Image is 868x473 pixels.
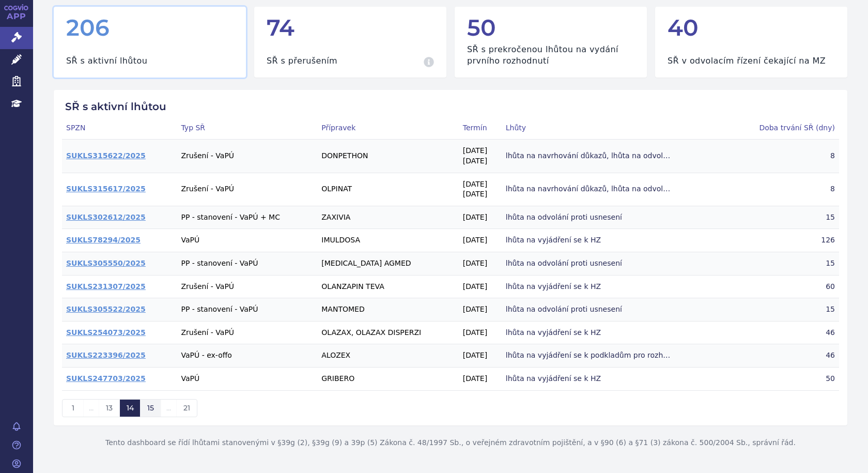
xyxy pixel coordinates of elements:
td: VaPÚ [177,229,317,252]
th: 15 [729,252,839,276]
button: 1 [63,400,83,417]
td: Zrušení - VaPÚ [177,275,317,298]
span: ... [89,403,94,413]
p: [DATE] [463,235,498,246]
th: Termín [459,117,502,140]
a: SUKLS305522/2025 [66,305,146,313]
td: PP - stanovení - VaPÚ [177,298,317,322]
p: IMULDOSA [321,235,455,246]
span: 14 [127,403,134,413]
p: [DATE] [463,374,498,384]
p: GRIBERO [321,374,455,384]
button: 13 [99,400,119,417]
p: ALOZEX [321,350,455,361]
div: 50 [467,15,634,40]
th: 126 [729,229,839,252]
div: 40 [668,15,835,40]
a: SUKLS231307/2025 [66,282,146,291]
span: 1 [72,403,74,413]
p: [DATE] [463,282,498,292]
button: ... [161,400,176,417]
a: SUKLS315617/2025 [66,185,146,193]
a: SUKLS315622/2025 [66,151,146,160]
span: lhůta na navrhování důkazů, lhůta na odvolání proti usnesení [506,151,671,161]
p: [DATE] [463,179,498,190]
p: OLANZAPIN TEVA [321,282,455,292]
p: OLPINAT [321,184,455,194]
td: PP - stanovení - VaPÚ [177,252,317,276]
span: 21 [183,403,190,413]
button: 14 [119,400,140,417]
span: lhůta na odvolání proti usnesení [506,212,671,223]
a: SUKLS302612/2025 [66,213,146,221]
button: ... [83,400,99,417]
p: [DATE] [463,350,498,361]
span: lhůta na navrhování důkazů, lhůta na odvolání proti usnesení [506,184,671,194]
span: 13 [106,403,113,413]
p: [DATE] [463,189,498,200]
td: VaPÚ - ex-offo [177,344,317,368]
div: 206 [66,15,234,40]
th: 8 [729,173,839,206]
h3: SŘ s přerušením [267,55,337,67]
a: SUKLS247703/2025 [66,374,146,383]
p: MANTOMED [321,304,455,315]
p: [MEDICAL_DATA] AGMED [321,258,455,269]
p: [DATE] [463,258,498,269]
th: SPZN [62,117,177,140]
td: Zrušení - VaPÚ [177,321,317,344]
td: Zrušení - VaPÚ [177,140,317,173]
p: [DATE] [463,328,498,338]
th: Doba trvání SŘ (dny) [729,117,839,140]
p: DONPETHON [321,151,455,161]
p: [DATE] [463,156,498,166]
th: 60 [729,275,839,298]
p: ZAXIVIA [321,212,455,223]
span: lhůta na vyjádření se k HZ [506,282,671,292]
span: lhůta na vyjádření se k podkladům pro rozhodnutí [506,350,671,361]
span: 15 [147,403,154,413]
span: lhůta na vyjádření se k HZ [506,328,671,338]
td: PP - stanovení - VaPÚ + MC [177,206,317,229]
th: 46 [729,344,839,368]
th: 15 [729,206,839,229]
th: Typ SŘ [177,117,317,140]
th: 8 [729,140,839,173]
th: Lhůty [502,117,729,140]
div: 74 [267,15,434,40]
th: 46 [729,321,839,344]
span: lhůta na vyjádření se k HZ [506,235,671,246]
p: OLAZAX, OLAZAX DISPERZI [321,328,455,338]
h3: SŘ v odvolacím řízení čekající na MZ [668,55,826,67]
th: 50 [729,367,839,390]
td: Zrušení - VaPÚ [177,173,317,206]
span: lhůta na vyjádření se k HZ [506,374,671,384]
span: lhůta na odvolání proti usnesení [506,258,671,269]
h3: SŘ s aktivní lhůtou [66,55,147,67]
p: [DATE] [463,146,498,156]
button: 15 [140,400,161,417]
h2: SŘ s aktivní lhůtou [62,100,839,113]
button: 21 [176,400,197,417]
a: SUKLS78294/2025 [66,236,141,244]
span: ... [166,403,171,413]
th: Přípravek [317,117,459,140]
td: VaPÚ [177,367,317,390]
a: SUKLS305550/2025 [66,259,146,267]
th: 15 [729,298,839,322]
span: lhůta na odvolání proti usnesení [506,304,671,315]
p: Tento dashboard se řídí lhůtami stanovenými v §39g (2), §39g (9) a 39p (5) Zákona č. 48/1997 Sb.,... [54,425,847,461]
h3: SŘ s prekročenou lhůtou na vydání prvního rozhodnutí [467,44,634,67]
a: SUKLS254073/2025 [66,328,146,337]
a: SUKLS223396/2025 [66,351,146,359]
p: [DATE] [463,304,498,315]
p: [DATE] [463,212,498,223]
